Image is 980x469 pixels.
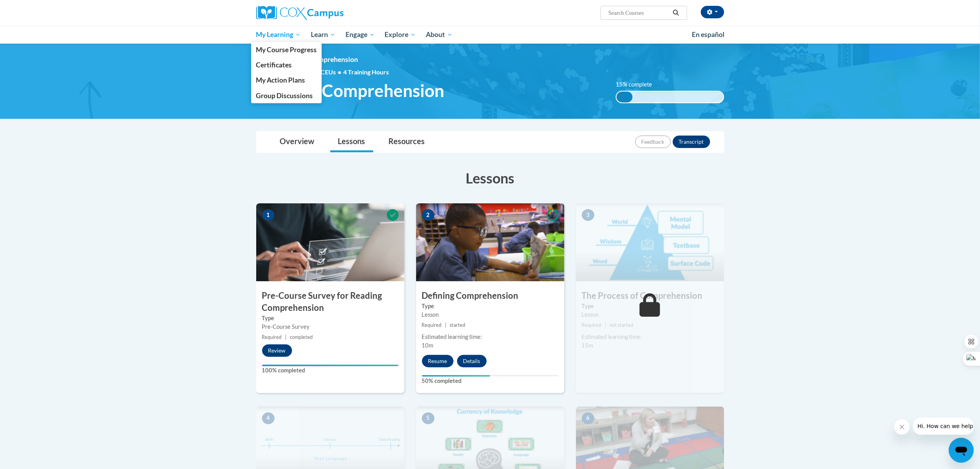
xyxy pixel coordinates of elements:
[605,322,606,328] span: |
[251,42,322,57] a: My Course Progress
[422,342,434,349] span: 10m
[251,72,322,88] a: My Action Plans
[256,6,404,20] a: Cox Campus
[256,76,305,84] span: My Action Plans
[262,209,275,221] span: 1
[422,375,490,377] div: Your progress
[262,323,399,331] div: Pre-Course Survey
[949,438,974,463] iframe: Button to launch messaging window
[290,334,313,340] span: completed
[576,290,724,302] h3: The Process of Comprehension
[311,30,335,39] span: Learn
[306,26,340,44] a: Learn
[422,310,558,319] div: Lesson
[256,92,313,100] span: Group Discussions
[582,302,718,310] label: Type
[445,322,447,328] span: |
[256,80,445,101] span: Reading Comprehension
[5,5,63,12] span: Hi. How can we help?
[422,209,434,221] span: 2
[582,310,718,319] div: Lesson
[251,88,322,103] a: Group Discussions
[256,61,292,69] span: Certificates
[346,30,375,39] span: Engage
[262,334,282,340] span: Required
[422,377,558,385] label: 50% completed
[256,6,344,20] img: Cox Campus
[701,6,724,18] button: Account Settings
[256,168,724,188] h3: Lessons
[245,26,736,44] div: Main menu
[582,209,594,221] span: 3
[251,57,322,72] a: Certificates
[894,419,910,435] iframe: Close message
[251,26,306,44] a: My Learning
[262,366,399,375] label: 100% completed
[670,8,682,18] button: Search
[692,30,725,39] span: En español
[416,290,564,302] h3: Defining Comprehension
[385,30,416,39] span: Explore
[272,132,323,152] a: Overview
[616,80,661,89] label: 15% complete
[422,333,558,341] div: Estimated learning time:
[308,68,344,76] span: 0.40 CEUs
[422,413,434,424] span: 5
[256,46,317,54] span: My Course Progress
[416,203,564,281] img: Course Image
[256,203,404,281] img: Course Image
[576,203,724,281] img: Course Image
[381,132,433,152] a: Resources
[285,334,287,340] span: |
[379,26,421,44] a: Explore
[422,355,454,367] button: Resume
[338,68,342,76] span: •
[262,344,292,357] button: Review
[262,413,275,424] span: 4
[608,8,670,18] input: Search Courses
[913,418,974,435] iframe: Message from company
[256,30,301,39] span: My Learning
[673,136,710,148] button: Transcript
[330,132,373,152] a: Lessons
[610,322,633,328] span: not started
[426,30,452,39] span: About
[635,136,671,148] button: Feedback
[582,342,594,349] span: 15m
[262,314,399,323] label: Type
[582,333,718,341] div: Estimated learning time:
[457,355,487,367] button: Details
[421,26,457,44] a: About
[687,26,730,43] a: En español
[262,365,399,366] div: Your progress
[256,290,404,314] h3: Pre-Course Survey for Reading Comprehension
[582,322,602,328] span: Required
[617,92,633,102] div: 15% complete
[422,322,442,328] span: Required
[422,302,558,310] label: Type
[582,413,594,424] span: 6
[450,322,465,328] span: started
[344,68,389,76] span: 4 Training Hours
[340,26,380,44] a: Engage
